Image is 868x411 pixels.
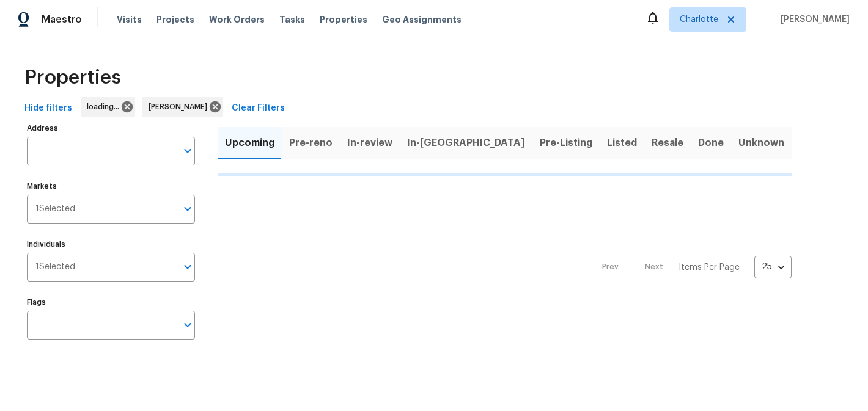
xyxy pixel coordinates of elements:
[680,13,718,26] span: Charlotte
[179,142,196,159] button: Open
[225,134,274,151] span: Upcoming
[27,241,195,248] label: Individuals
[407,134,525,151] span: In-[GEOGRAPHIC_DATA]
[382,13,462,26] span: Geo Assignments
[87,101,124,113] span: loading...
[232,101,285,116] span: Clear Filters
[142,97,223,117] div: [PERSON_NAME]
[698,134,724,151] span: Done
[24,101,72,116] span: Hide filters
[81,97,135,117] div: loading...
[754,251,792,283] div: 25
[776,13,850,26] span: [PERSON_NAME]
[590,183,792,352] nav: Pagination Navigation
[179,200,196,217] button: Open
[20,97,77,120] button: Hide filters
[42,13,82,26] span: Maestro
[209,13,265,26] span: Work Orders
[27,125,195,132] label: Address
[679,261,740,274] p: Items Per Page
[27,183,195,190] label: Markets
[279,15,305,24] span: Tasks
[652,134,683,151] span: Resale
[35,204,75,214] span: 1 Selected
[179,316,196,333] button: Open
[607,134,637,151] span: Listed
[35,262,75,272] span: 1 Selected
[289,134,333,151] span: Pre-reno
[156,13,194,26] span: Projects
[27,299,195,306] label: Flags
[320,13,367,26] span: Properties
[540,134,592,151] span: Pre-Listing
[227,97,290,120] button: Clear Filters
[347,134,392,151] span: In-review
[738,134,784,151] span: Unknown
[117,13,142,26] span: Visits
[24,71,121,84] span: Properties
[149,101,212,113] span: [PERSON_NAME]
[179,258,196,275] button: Open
